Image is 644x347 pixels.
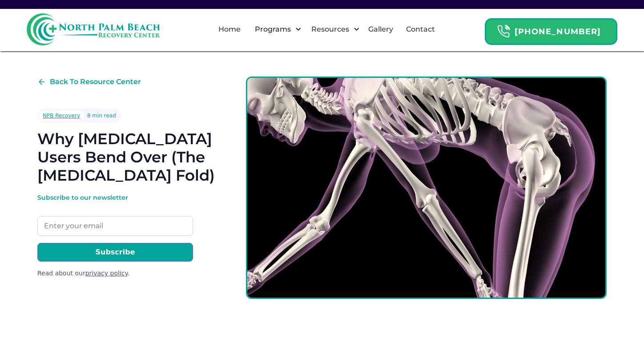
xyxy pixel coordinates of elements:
[363,15,398,44] a: Gallery
[39,110,84,121] a: NPB Recovery
[87,111,116,120] div: 8 min read
[37,130,217,184] h1: Why [MEDICAL_DATA] Users Bend Over (The [MEDICAL_DATA] Fold)
[43,111,80,120] div: NPB Recovery
[213,15,246,44] a: Home
[85,270,128,277] a: privacy policy
[401,15,440,44] a: Contact
[50,77,141,87] div: Back To Resource Center
[253,24,293,35] div: Programs
[37,243,193,262] input: Subscribe
[37,269,193,278] div: Read about our .
[309,24,351,35] div: Resources
[515,27,601,36] strong: [PHONE_NUMBER]
[37,77,141,87] a: Back To Resource Center
[37,193,193,202] div: Subscribe to our newsletter
[37,216,193,236] input: Enter your email
[497,24,510,38] img: Header Calendar Icons
[485,14,617,45] a: Header Calendar Icons[PHONE_NUMBER]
